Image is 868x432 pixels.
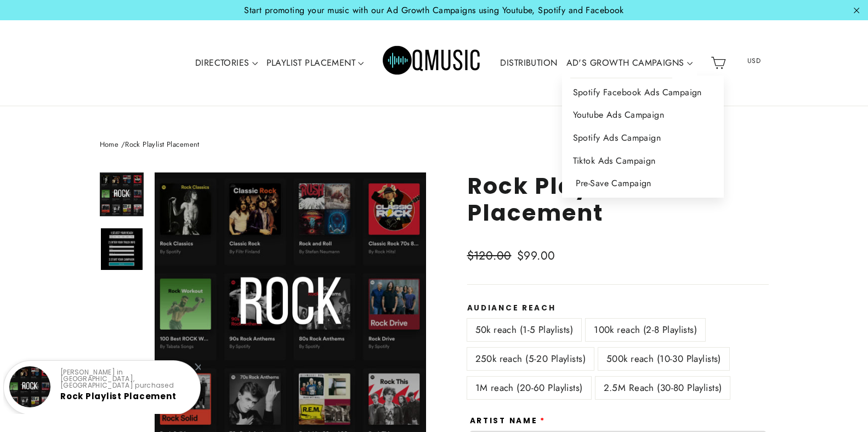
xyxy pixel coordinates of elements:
div: Primary [158,31,706,95]
label: 250k reach (5-20 Playlists) [467,348,594,370]
a: DISTRIBUTION [496,50,561,76]
img: Rock Playlist Placement [101,174,143,215]
nav: breadcrumbs [100,139,769,151]
a: Spotify Ads Campaign [562,126,724,149]
span: / [121,139,125,149]
label: 500k reach (10-30 Playlists) [598,348,729,370]
img: Rock Playlist Placement [101,228,143,270]
a: Spotify Facebook Ads Campaign [562,81,724,104]
a: Home [100,139,119,149]
label: 1M reach (20-60 Playlists) [467,377,591,399]
a: Tiktok Ads Campaign [562,149,724,172]
a: AD'S GROWTH CAMPAIGNS [562,50,697,76]
a: Rock Playlist Placement [60,390,176,402]
a: Pre-Save Campaign [562,172,724,195]
label: Artist Name [470,417,546,425]
a: Youtube Ads Campaign [562,103,724,126]
label: 100k reach (2-8 Playlists) [586,319,705,341]
span: $120.00 [467,247,512,264]
label: Audiance Reach [467,304,769,313]
img: Q Music Promotions [383,38,481,88]
p: [PERSON_NAME] in [GEOGRAPHIC_DATA], [GEOGRAPHIC_DATA] purchased [60,369,191,389]
label: 2.5M Reach (30-80 Playlists) [595,377,730,399]
label: 50k reach (1-5 Playlists) [467,319,582,341]
a: PLAYLIST PLACEMENT [262,50,368,76]
span: USD [733,53,775,69]
a: DIRECTORIES [191,50,262,76]
h1: Rock Playlist Placement [467,172,769,226]
span: $99.00 [517,247,555,264]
